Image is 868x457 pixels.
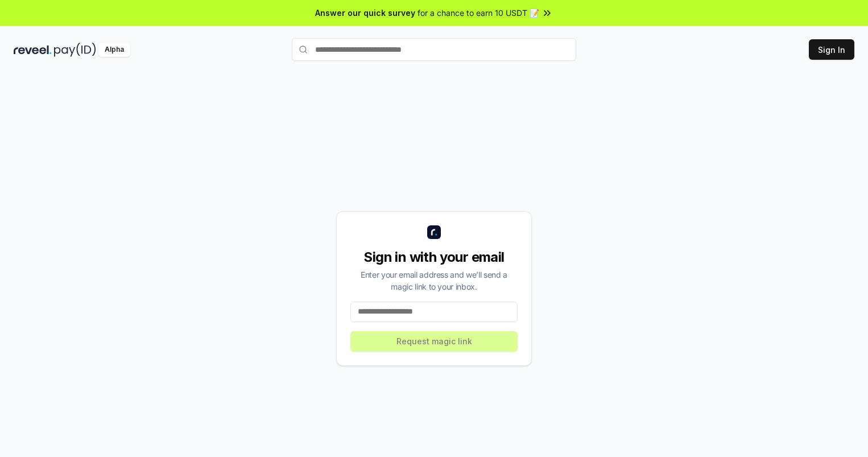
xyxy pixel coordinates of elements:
div: Enter your email address and we’ll send a magic link to your inbox. [350,269,518,293]
button: Sign In [809,39,854,60]
img: reveel_dark [14,43,52,57]
div: Alpha [98,43,130,57]
img: pay_id [54,43,96,57]
div: Sign in with your email [350,248,518,266]
span: Answer our quick survey [315,7,415,19]
img: logo_small [427,225,441,239]
span: for a chance to earn 10 USDT 📝 [418,7,539,19]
